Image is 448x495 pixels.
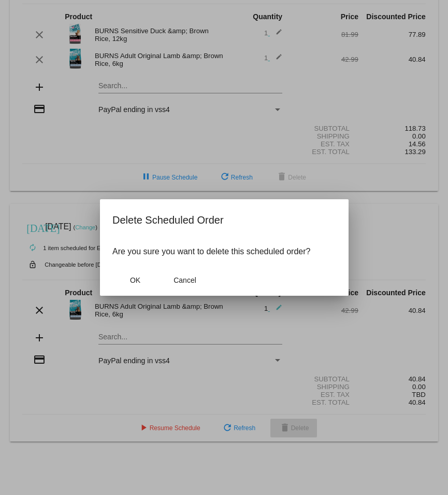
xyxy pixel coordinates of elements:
h2: Delete Scheduled Order [112,212,336,228]
span: OK [129,276,140,284]
span: Cancel [174,276,196,284]
p: Are you sure you want to delete this scheduled order? [112,247,336,256]
button: Close dialog [162,271,208,290]
button: Close dialog [112,271,158,290]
